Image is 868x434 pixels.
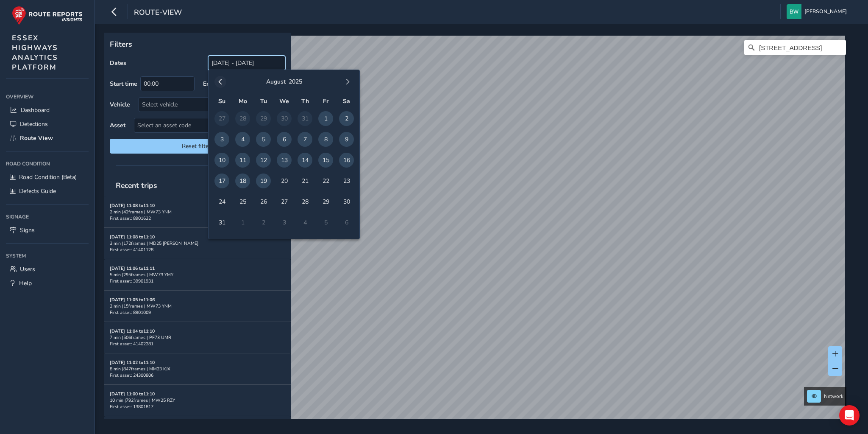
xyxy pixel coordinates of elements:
button: 2025 [289,78,302,86]
span: 26 [256,194,271,209]
button: [PERSON_NAME] [787,4,850,19]
span: 6 [277,132,292,147]
span: 15 [318,153,333,168]
span: Mo [239,97,247,105]
span: Reset filters [116,142,279,150]
span: We [279,97,289,105]
span: First asset: 13801817 [110,403,153,410]
span: Recent trips [110,174,163,196]
span: 27 [277,194,292,209]
a: Signs [6,223,89,237]
span: 14 [298,153,312,168]
span: Tu [260,97,267,105]
span: 7 [298,132,312,147]
div: Select vehicle [139,98,271,112]
span: Defects Guide [19,187,56,195]
span: Signs [20,226,35,234]
span: ESSEX HIGHWAYS ANALYTICS PLATFORM [12,33,58,72]
span: Road Condition (Beta) [19,173,77,181]
div: 2 min | 15 frames | MW73 YNM [110,303,285,309]
label: Dates [110,59,126,67]
div: 10 min | 792 frames | MW25 RZY [110,397,285,403]
span: Dashboard [21,106,50,114]
label: Asset [110,121,125,129]
div: 2 min | 42 frames | MW73 YNM [110,209,285,215]
span: Help [19,279,32,287]
span: 9 [339,132,354,147]
span: First asset: 39901931 [110,278,153,284]
a: Users [6,262,89,276]
span: 4 [235,132,250,147]
span: 18 [235,174,250,188]
span: Network [824,393,843,400]
strong: [DATE] 11:06 to 11:11 [110,265,155,272]
span: 19 [256,174,271,188]
span: 11 [235,153,250,168]
span: 25 [235,194,250,209]
span: 5 [256,132,271,147]
a: Detections [6,117,89,131]
div: Open Intercom Messenger [839,405,860,426]
span: 13 [277,153,292,168]
span: route-view [134,7,182,19]
div: 7 min | 506 frames | PF73 UMR [110,334,285,341]
span: Fr [323,97,328,105]
label: End time [203,80,227,88]
span: Route View [20,134,53,142]
span: 21 [298,174,312,188]
img: diamond-layout [787,4,801,19]
a: Route View [6,131,89,145]
a: Dashboard [6,103,89,117]
div: Signage [6,210,89,223]
span: Su [218,97,225,105]
span: 12 [256,153,271,168]
strong: [DATE] 11:04 to 11:10 [110,328,155,334]
span: 3 [214,132,229,147]
span: Th [301,97,309,105]
a: Defects Guide [6,184,89,198]
span: 16 [339,153,354,168]
span: 30 [339,194,354,209]
img: rr logo [12,6,83,25]
button: August [266,78,286,86]
div: System [6,249,89,262]
strong: [DATE] 11:08 to 11:10 [110,202,155,209]
label: Vehicle [110,101,130,109]
span: Select an asset code [134,118,271,132]
a: Help [6,276,89,290]
span: Sa [343,97,350,105]
span: 22 [318,174,333,188]
strong: [DATE] 11:02 to 11:10 [110,359,155,366]
span: Detections [20,120,48,128]
a: Road Condition (Beta) [6,170,89,184]
span: First asset: 41402281 [110,341,153,347]
span: 1 [318,111,333,126]
span: First asset: 8901622 [110,215,151,221]
canvas: Map [107,36,845,429]
span: 28 [298,194,312,209]
label: Start time [110,80,137,88]
strong: [DATE] 11:00 to 11:10 [110,391,155,397]
button: Reset filters [110,139,285,154]
span: [PERSON_NAME] [804,4,847,19]
span: 17 [214,174,229,188]
span: First asset: 8901009 [110,309,151,316]
span: 24 [214,194,229,209]
span: First asset: 41401128 [110,246,153,253]
div: 8 min | 847 frames | MM23 KJX [110,366,285,372]
span: 23 [339,174,354,188]
span: Users [20,265,35,273]
strong: [DATE] 11:05 to 11:06 [110,297,155,303]
input: Search [744,40,846,55]
span: 10 [214,153,229,168]
div: 5 min | 295 frames | MW73 YMY [110,272,285,278]
div: 3 min | 172 frames | MD25 [PERSON_NAME] [110,240,285,246]
span: 20 [277,174,292,188]
span: 29 [318,194,333,209]
span: First asset: 24300806 [110,372,153,378]
div: Road Condition [6,157,89,170]
span: 2 [339,111,354,126]
span: 31 [214,215,229,230]
p: Filters [110,39,285,50]
span: 8 [318,132,333,147]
